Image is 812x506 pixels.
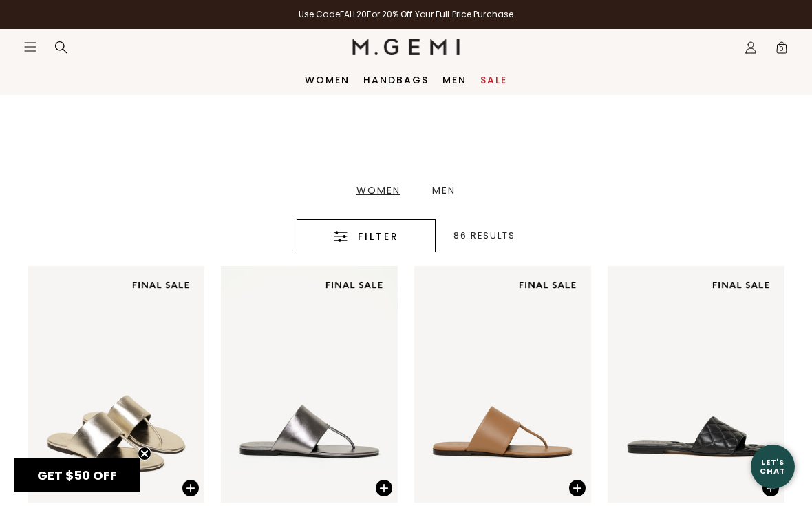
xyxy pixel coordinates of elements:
[512,274,583,296] img: final sale tag
[352,39,460,55] img: M.Gemi
[414,266,591,503] img: The Michela
[37,467,117,484] span: GET $50 OFF
[340,8,367,20] strong: FALL20
[432,185,456,195] div: Men
[138,447,151,461] button: Close teaser
[775,43,789,57] span: 0
[221,266,398,503] img: The Michela
[358,228,399,245] span: Filter
[608,266,784,503] img: The Vanessa
[363,74,429,85] a: Handbags
[356,185,400,195] div: Women
[125,274,196,296] img: final sale tag
[453,231,515,241] div: 86 Results
[416,185,471,195] a: Men
[705,274,776,296] img: final sale tag
[23,40,37,54] button: Open site menu
[305,74,350,85] a: Women
[442,74,467,85] a: Men
[751,458,795,475] div: Let's Chat
[28,266,204,503] img: The Michela
[480,74,507,85] a: Sale
[14,458,140,492] div: GET $50 OFFClose teaser
[319,274,389,296] img: final sale tag
[297,219,436,252] button: Filter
